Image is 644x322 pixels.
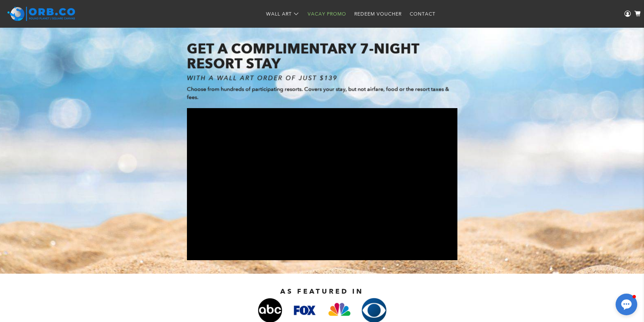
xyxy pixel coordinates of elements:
[406,5,439,23] a: Contact
[304,5,350,23] a: Vacay Promo
[163,287,481,295] h2: AS FEATURED IN
[187,108,457,260] iframe: Embedded Youtube Video
[350,5,406,23] a: Redeem Voucher
[187,86,449,100] span: Choose from hundreds of participating resorts. Covers your stay, but not airfare, food or the res...
[187,41,457,71] h1: GET A COMPLIMENTARY 7-NIGHT RESORT STAY
[262,5,304,23] a: Wall Art
[616,294,637,315] button: Open chat window
[187,74,337,82] i: WITH A WALL ART ORDER OF JUST $139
